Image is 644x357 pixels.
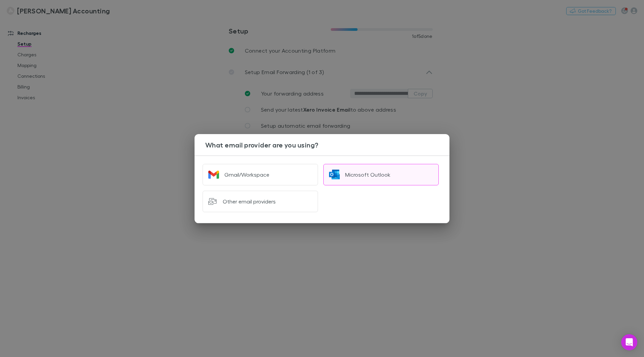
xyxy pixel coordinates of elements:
[345,171,390,178] div: Microsoft Outlook
[203,164,318,185] button: Gmail/Workspace
[223,198,276,205] div: Other email providers
[208,169,219,180] img: Gmail/Workspace's Logo
[203,191,318,212] button: Other email providers
[329,169,340,180] img: Microsoft Outlook's Logo
[224,171,269,178] div: Gmail/Workspace
[323,164,439,185] button: Microsoft Outlook
[205,141,449,149] h3: What email provider are you using?
[621,334,637,350] div: Open Intercom Messenger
